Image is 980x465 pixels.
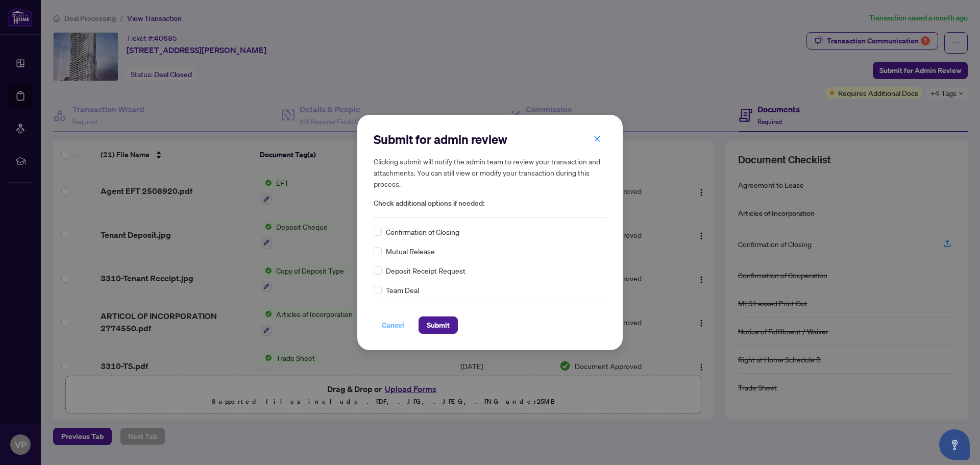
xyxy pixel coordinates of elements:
span: Confirmation of Closing [386,226,459,237]
span: Deposit Receipt Request [386,265,465,276]
span: Team Deal [386,284,419,296]
button: Open asap [939,429,970,460]
span: Check additional options if needed: [374,198,606,209]
span: Cancel [382,317,404,333]
span: close [594,135,601,142]
h5: Clicking submit will notify the admin team to review your transaction and attachments. You can st... [374,156,606,189]
h2: Submit for admin review [374,131,606,148]
button: Cancel [374,316,412,334]
span: Mutual Release [386,246,435,257]
span: Submit [427,317,450,333]
button: Submit [419,316,458,334]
